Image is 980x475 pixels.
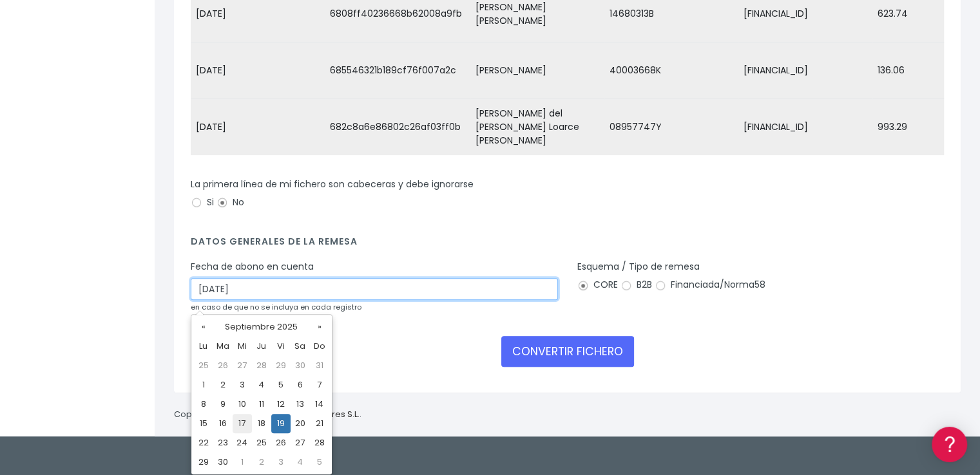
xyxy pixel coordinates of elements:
[252,414,271,433] td: 18
[194,317,213,337] th: «
[470,99,604,156] td: [PERSON_NAME] del [PERSON_NAME] Loarce [PERSON_NAME]
[13,329,245,349] a: API
[252,452,271,472] td: 2
[310,356,329,375] td: 31
[194,433,213,452] td: 22
[191,236,944,254] h4: Datos generales de la remesa
[13,183,245,203] a: Problemas habituales
[501,336,634,367] button: CONVERTIR FICHERO
[310,375,329,395] td: 7
[271,433,291,452] td: 26
[252,375,271,395] td: 4
[310,452,329,472] td: 5
[310,395,329,414] td: 14
[577,278,618,292] label: CORE
[233,452,252,472] td: 1
[291,414,310,433] td: 20
[191,42,325,99] td: [DATE]
[325,99,470,156] td: 682c8a6e86802c26af03ff0b
[191,99,325,156] td: [DATE]
[291,452,310,472] td: 4
[271,337,291,356] th: Vi
[271,395,291,414] td: 12
[604,99,738,156] td: 08957747Y
[194,452,213,472] td: 29
[604,42,738,99] td: 40003668K
[213,375,233,395] td: 2
[252,356,271,375] td: 28
[194,414,213,433] td: 15
[233,337,252,356] th: Mi
[194,337,213,356] th: Lu
[213,414,233,433] td: 16
[191,178,474,191] label: La primera línea de mi fichero son cabeceras y debe ignorarse
[738,42,872,99] td: [FINANCIAL_ID]
[233,356,252,375] td: 27
[291,395,310,414] td: 13
[325,42,470,99] td: 685546321b189cf76f007a2c
[213,395,233,414] td: 9
[216,196,244,209] label: No
[213,356,233,375] td: 26
[271,375,291,395] td: 5
[655,278,765,292] label: Financiada/Norma58
[738,99,872,156] td: [FINANCIAL_ID]
[13,109,245,129] a: Información general
[252,337,271,356] th: Ju
[310,337,329,356] th: Do
[233,433,252,452] td: 24
[271,414,291,433] td: 19
[13,203,245,223] a: Videotutoriales
[194,375,213,395] td: 1
[577,260,700,274] label: Esquema / Tipo de remesa
[194,395,213,414] td: 8
[177,371,248,383] a: POWERED BY ENCHANT
[233,395,252,414] td: 10
[13,344,245,367] button: Contáctanos
[13,89,245,102] div: Información general
[310,433,329,452] td: 28
[13,163,245,183] a: Formatos
[310,317,329,337] th: »
[191,260,314,274] label: Fecha de abono en cuenta
[191,196,214,209] label: Si
[213,433,233,452] td: 23
[291,433,310,452] td: 27
[13,223,245,243] a: Perfiles de empresas
[233,414,252,433] td: 17
[233,375,252,395] td: 3
[13,142,245,154] div: Convertir ficheros
[252,395,271,414] td: 11
[213,452,233,472] td: 30
[291,375,310,395] td: 6
[191,302,361,312] small: en caso de que no se incluya en cada registro
[13,276,245,296] a: General
[291,337,310,356] th: Sa
[620,278,652,292] label: B2B
[13,309,245,321] div: Programadores
[252,433,271,452] td: 25
[291,356,310,375] td: 30
[310,414,329,433] td: 21
[271,452,291,472] td: 3
[174,408,361,422] p: Copyright © 2025 .
[213,337,233,356] th: Ma
[470,42,604,99] td: [PERSON_NAME]
[271,356,291,375] td: 29
[213,317,310,337] th: Septiembre 2025
[13,256,245,268] div: Facturación
[194,356,213,375] td: 25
